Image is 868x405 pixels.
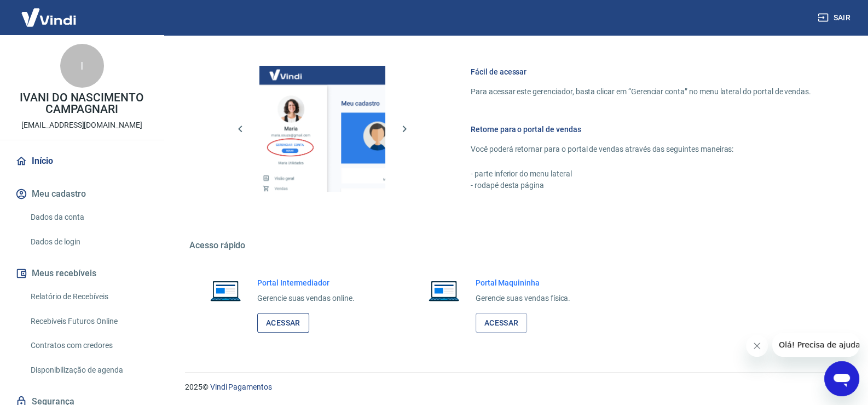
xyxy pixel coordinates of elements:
[26,359,151,381] a: Disponibilização de agenda
[60,44,104,88] div: I
[13,182,151,206] button: Meu cadastro
[471,168,811,180] p: - parte inferior do menu lateral
[471,144,811,155] p: Você poderá retornar para o portal de vendas através das seguintes maneiras:
[26,206,151,229] a: Dados da conta
[815,8,855,28] button: Sair
[210,383,272,391] a: Vindi Pagamentos
[13,1,84,34] img: Vindi
[471,66,811,77] h6: Fácil de acessar
[9,92,155,115] p: IVANI DO NASCIMENTO CAMPAGNARI
[21,119,142,131] p: [EMAIL_ADDRESS][DOMAIN_NAME]
[13,261,151,286] button: Meus recebíveis
[189,240,837,251] h5: Acesso rápido
[26,310,151,333] a: Recebíveis Futuros Online
[257,277,355,288] h6: Portal Intermediador
[471,180,811,191] p: - rodapé desta página
[421,277,467,304] img: Imagem de um notebook aberto
[476,313,528,333] a: Acessar
[746,335,768,357] iframe: Fechar mensagem
[476,277,571,288] h6: Portal Maquininha
[7,8,92,16] span: Olá! Precisa de ajuda?
[185,381,842,393] p: 2025 ©
[202,277,248,304] img: Imagem de um notebook aberto
[26,334,151,357] a: Contratos com credores
[257,293,355,304] p: Gerencie suas vendas online.
[471,86,811,98] p: Para acessar este gerenciador, basta clicar em “Gerenciar conta” no menu lateral do portal de ven...
[471,124,811,135] h6: Retorne para o portal de vendas
[26,231,151,253] a: Dados de login
[257,313,309,333] a: Acessar
[26,286,151,308] a: Relatório de Recebíveis
[772,333,859,357] iframe: Mensagem da empresa
[476,293,571,304] p: Gerencie suas vendas física.
[824,361,859,396] iframe: Botão para abrir a janela de mensagens
[13,149,151,173] a: Início
[259,66,385,192] img: Imagem da dashboard mostrando o botão de gerenciar conta na sidebar no lado esquerdo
